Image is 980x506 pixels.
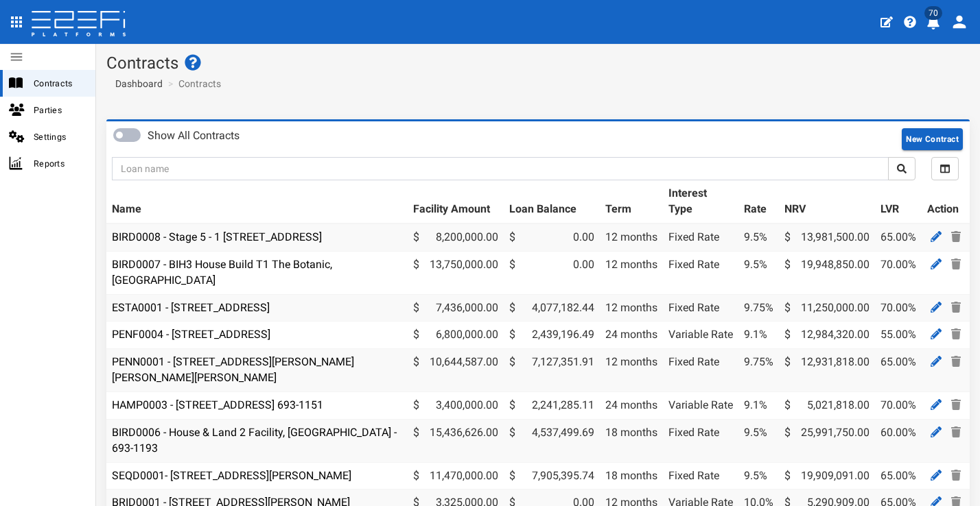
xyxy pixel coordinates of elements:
[948,396,964,413] a: Delete Contract
[110,77,163,91] a: Dashboard
[779,180,875,224] th: NRV
[875,419,922,462] td: 60.00%
[875,322,922,349] td: 55.00%
[738,251,779,294] td: 9.5%
[504,294,600,322] td: 4,077,182.44
[738,419,779,462] td: 9.5%
[600,224,663,251] td: 12 months
[112,469,351,482] a: SEQD0001- [STREET_ADDRESS][PERSON_NAME]
[948,353,964,370] a: Delete Contract
[34,129,84,145] span: Settings
[112,398,323,411] a: HAMP0003 - [STREET_ADDRESS] 693-1151
[504,322,600,349] td: 2,439,196.49
[779,322,875,349] td: 12,984,320.00
[779,419,875,462] td: 25,991,750.00
[779,294,875,322] td: 11,250,000.00
[34,156,84,171] span: Reports
[663,349,738,392] td: Fixed Rate
[738,224,779,251] td: 9.5%
[112,355,354,384] a: PENN0001 - [STREET_ADDRESS][PERSON_NAME][PERSON_NAME][PERSON_NAME]
[600,294,663,322] td: 12 months
[875,294,922,322] td: 70.00%
[738,322,779,349] td: 9.1%
[112,328,270,341] a: PENF0004 - [STREET_ADDRESS]
[408,180,504,224] th: Facility Amount
[948,256,964,273] a: Delete Contract
[875,462,922,490] td: 65.00%
[875,180,922,224] th: LVR
[600,349,663,392] td: 12 months
[875,251,922,294] td: 70.00%
[779,391,875,419] td: 5,021,818.00
[504,462,600,490] td: 7,905,395.74
[408,251,504,294] td: 13,750,000.00
[948,228,964,245] a: Delete Contract
[112,301,270,314] a: ESTA0001 - [STREET_ADDRESS]
[408,322,504,349] td: 6,800,000.00
[148,128,240,144] label: Show All Contracts
[504,391,600,419] td: 2,241,285.11
[922,180,970,224] th: Action
[34,102,84,118] span: Parties
[504,180,600,224] th: Loan Balance
[408,224,504,251] td: 8,200,000.00
[779,349,875,392] td: 12,931,818.00
[600,419,663,462] td: 18 months
[663,419,738,462] td: Fixed Rate
[738,391,779,419] td: 9.1%
[738,462,779,490] td: 9.5%
[779,462,875,490] td: 19,909,091.00
[112,230,322,243] a: BIRD0008 - Stage 5 - 1 [STREET_ADDRESS]
[112,426,397,455] a: BIRD0006 - House & Land 2 Facility, [GEOGRAPHIC_DATA] - 693-1193
[663,462,738,490] td: Fixed Rate
[663,322,738,349] td: Variable Rate
[600,180,663,224] th: Term
[738,349,779,392] td: 9.75%
[600,391,663,419] td: 24 months
[738,294,779,322] td: 9.75%
[875,391,922,419] td: 70.00%
[600,462,663,490] td: 18 months
[663,180,738,224] th: Interest Type
[663,251,738,294] td: Fixed Rate
[875,349,922,392] td: 65.00%
[504,349,600,392] td: 7,127,351.91
[738,180,779,224] th: Rate
[408,462,504,490] td: 11,470,000.00
[408,294,504,322] td: 7,436,000.00
[408,391,504,419] td: 3,400,000.00
[779,251,875,294] td: 19,948,850.00
[875,224,922,251] td: 65.00%
[110,78,163,89] span: Dashboard
[504,419,600,462] td: 4,537,499.69
[948,467,964,484] a: Delete Contract
[504,224,600,251] td: 0.00
[600,322,663,349] td: 24 months
[34,75,84,91] span: Contracts
[902,128,963,150] button: New Contract
[663,224,738,251] td: Fixed Rate
[106,54,970,72] h1: Contracts
[948,424,964,441] a: Delete Contract
[504,251,600,294] td: 0.00
[948,326,964,343] a: Delete Contract
[408,419,504,462] td: 15,436,626.00
[112,157,889,180] input: Loan name
[663,294,738,322] td: Fixed Rate
[408,349,504,392] td: 10,644,587.00
[663,391,738,419] td: Variable Rate
[112,258,332,287] a: BIRD0007 - BIH3 House Build T1 The Botanic, [GEOGRAPHIC_DATA]
[948,299,964,316] a: Delete Contract
[779,224,875,251] td: 13,981,500.00
[106,180,408,224] th: Name
[165,77,221,91] li: Contracts
[600,251,663,294] td: 12 months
